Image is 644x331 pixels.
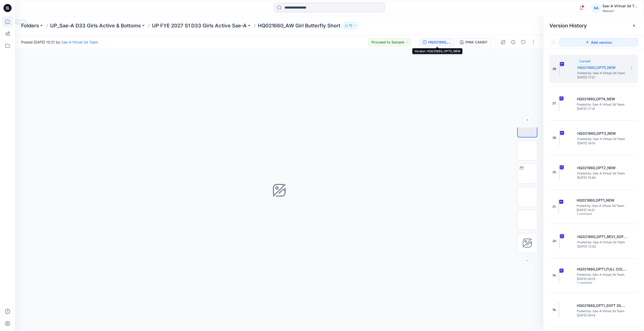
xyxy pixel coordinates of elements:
span: Posted by: Sae-A Virtual 3d Team [577,136,628,141]
div: PINK CANDY [465,39,488,45]
img: HQ021660_OPT4_NEW [559,96,559,111]
span: Current [579,59,590,63]
span: 18. [552,308,557,312]
div: Walmart [602,9,638,13]
a: UP FYE 2027 S1 D33 Girls Active Sae-A [152,22,247,29]
span: 28. [552,67,557,71]
button: Details [509,38,517,46]
img: HQ021660_OPT1_SOFT SILVER [559,302,559,317]
img: HQ021660_OPT5_NEW [559,61,560,76]
span: Posted by: Sae-A Virtual 3d Team [577,309,627,314]
a: UP_Sae-A D33 Girls Active & Bottoms [50,22,141,29]
p: HQ021660_AW Girl Butterfly Short [258,22,340,29]
button: PINK CANDY [457,38,491,46]
div: HQ021660_OPT5_NEW [428,39,451,45]
button: Close [632,24,636,28]
button: HQ021660_OPT5_NEW [419,38,455,46]
img: HQ021660_OPT3_NEW [559,130,560,145]
h5: HQ021660_OPT1_NEW [577,197,627,203]
span: [DATE] 17:21 [577,76,628,79]
span: 27. [552,101,557,106]
span: 20. [552,239,557,243]
span: 26. [552,135,557,140]
h5: HQ021660_OPT1_SOFT SILVER [577,303,627,309]
a: Sae-A Virtual 3d Team [61,40,98,44]
span: Posted by: Sae-A Virtual 3d Team [577,71,628,76]
h5: HQ021660_OPT4_NEW [577,96,627,102]
button: Show Hidden Versions [549,38,557,46]
span: Posted by: Sae-A Virtual 3d Team [577,272,627,277]
button: Add version [559,38,638,46]
h5: HQ021660_OPT1_REV1_SOFT SILVER [577,234,628,240]
span: [DATE] 17:14 [577,107,627,111]
span: [DATE] 13:42 [577,245,628,248]
h5: HQ021660_OPT3_NEW [577,130,628,136]
p: 73 [349,23,352,28]
span: [DATE] 16:10 [577,141,628,145]
button: 73 [342,22,359,29]
img: HQ021660_OPT1_NEW [558,199,559,214]
span: 25. [552,170,557,174]
span: [DATE] 09:14 [577,314,627,317]
span: Version History [549,23,587,29]
span: 1 comment [577,212,612,216]
span: 21. [552,204,556,209]
span: [DATE] 14:27 [577,208,627,212]
span: 19. [552,273,557,278]
span: Posted by: Sae-A Virtual 3d Team [577,102,627,107]
img: HQ021660_OPT1_FULL COLORWAYS [559,268,559,283]
a: Folders [21,22,39,29]
h5: HQ021660_OPT1_FULL COLORWAYS [577,266,627,272]
span: [DATE] 09:15 [577,277,627,281]
span: 1 comment [577,281,612,285]
img: HQ021660_OPT2_NEW [559,165,559,180]
span: Posted by: Sae-A Virtual 3d Team [577,240,628,245]
h5: HQ021660_OPT2_NEW [577,165,627,171]
span: Posted [DATE] 10:21 by [21,39,98,45]
span: [DATE] 15:46 [577,176,627,179]
h5: HQ021660_OPT5_NEW [577,65,628,71]
div: Sae-A Virtual 3d Team [602,3,638,9]
span: Posted by: Sae-A Virtual 3d Team [577,171,627,176]
div: SA [591,4,600,13]
span: Posted by: Sae-A Virtual 3d Team [577,203,627,208]
img: HQ021660_OPT1_REV1_SOFT SILVER [559,233,560,249]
